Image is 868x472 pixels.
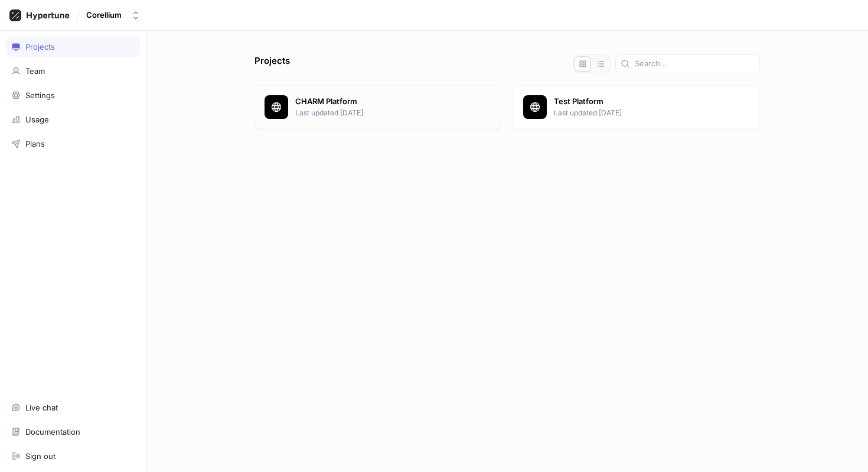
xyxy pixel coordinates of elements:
[6,85,140,105] a: Settings
[295,108,491,118] p: Last updated [DATE]
[6,109,140,130] a: Usage
[25,66,45,76] div: Team
[25,90,55,100] div: Settings
[86,10,122,20] div: Corellium
[6,61,140,81] a: Team
[6,37,140,57] a: Projects
[635,58,755,70] input: Search...
[25,403,58,412] div: Live chat
[6,134,140,154] a: Plans
[254,54,290,73] p: Projects
[25,139,45,148] div: Plans
[25,42,55,51] div: Projects
[554,96,750,108] p: Test Platform
[25,451,56,461] div: Sign out
[25,115,49,124] div: Usage
[295,96,491,108] p: CHARM Platform
[554,108,750,118] p: Last updated [DATE]
[6,422,140,442] a: Documentation
[25,427,80,437] div: Documentation
[81,5,145,25] button: Corellium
